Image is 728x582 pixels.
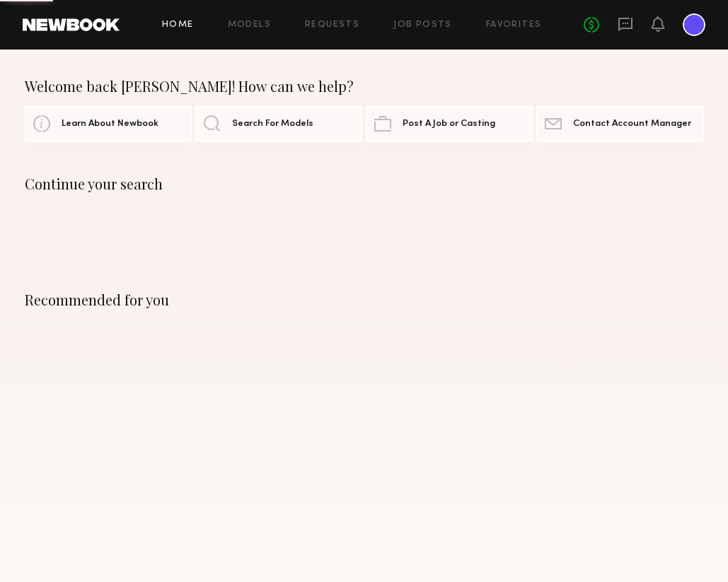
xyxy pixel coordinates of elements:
[403,120,495,129] span: Post A Job or Casting
[573,120,691,129] span: Contact Account Manager
[25,78,704,95] div: Welcome back [PERSON_NAME]! How can we help?
[25,291,704,308] div: Recommended for you
[536,106,703,141] a: Contact Account Manager
[232,120,313,129] span: Search For Models
[25,106,192,141] a: Learn About Newbook
[25,175,704,192] div: Continue your search
[486,21,542,30] a: Favorites
[305,21,359,30] a: Requests
[195,106,362,141] a: Search For Models
[228,21,271,30] a: Models
[393,21,452,30] a: Job Posts
[366,106,533,141] a: Post A Job or Casting
[162,21,194,30] a: Home
[62,120,158,129] span: Learn About Newbook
